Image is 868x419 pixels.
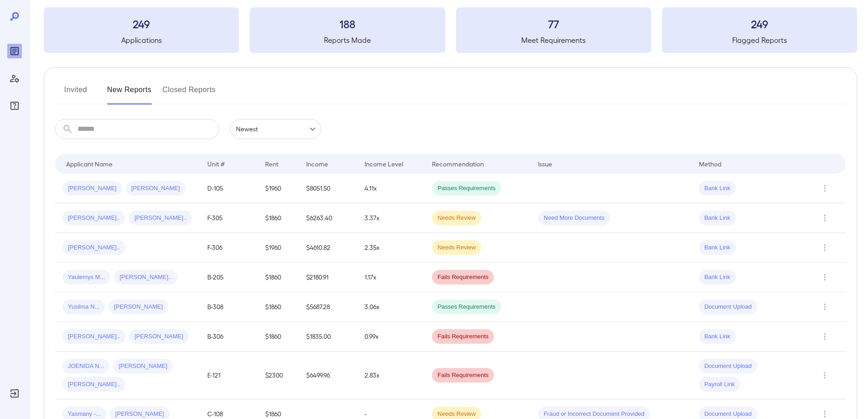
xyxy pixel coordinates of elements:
td: $6499.96 [299,352,357,399]
button: Row Actions [817,270,832,285]
h5: Meet Requirements [456,35,651,46]
td: E-121 [200,352,258,399]
td: $1860 [258,203,299,233]
span: Needs Review [432,243,481,252]
h3: 188 [250,16,445,31]
span: [PERSON_NAME].. [62,332,125,341]
button: Row Actions [817,211,832,225]
h5: Applications [44,35,239,46]
span: [PERSON_NAME] [126,184,185,193]
td: $1960 [258,174,299,203]
td: $5687.28 [299,292,357,322]
div: Manage Users [7,71,22,86]
div: Log Out [7,386,22,401]
button: Row Actions [817,300,832,314]
td: $1860 [258,322,299,352]
td: $1860 [258,292,299,322]
div: Reports [7,44,22,58]
span: Yasmany -... [62,410,106,419]
td: 3.06x [357,292,425,322]
span: [PERSON_NAME] [113,362,173,371]
h3: 77 [456,16,651,31]
td: F-305 [200,203,258,233]
span: Passes Requirements [432,303,501,311]
span: [PERSON_NAME] [110,410,169,419]
div: Income Level [365,158,403,169]
button: Row Actions [817,329,832,344]
td: B-306 [200,322,258,352]
td: 4.11x [357,174,425,203]
span: [PERSON_NAME].. [114,273,177,282]
span: [PERSON_NAME] [129,332,189,341]
td: 3.37x [357,203,425,233]
span: [PERSON_NAME].. [62,243,125,252]
td: $8051.50 [299,174,357,203]
span: Needs Review [432,214,481,222]
td: D-105 [200,174,258,203]
h3: 249 [662,16,857,31]
span: Fraud or Incorrect Document Provided [538,410,650,419]
span: [PERSON_NAME] [62,184,122,193]
td: $1835.00 [299,322,357,352]
td: $1960 [258,233,299,263]
button: Invited [55,83,96,104]
td: B-308 [200,292,258,322]
span: Document Upload [699,303,757,311]
span: Bank Link [699,214,736,222]
td: F-306 [200,233,258,263]
td: $4610.82 [299,233,357,263]
span: Bank Link [699,243,736,252]
td: $2180.91 [299,263,357,292]
span: Fails Requirements [432,371,494,380]
span: [PERSON_NAME].. [129,214,192,222]
span: [PERSON_NAME].. [62,214,125,222]
div: Issue [538,158,553,169]
button: New Reports [107,83,152,104]
div: Unit # [207,158,225,169]
div: Income [306,158,328,169]
span: Needs Review [432,410,481,419]
td: $6263.40 [299,203,357,233]
span: Yusilma N... [62,303,105,311]
button: Row Actions [817,368,832,383]
button: Row Actions [817,240,832,255]
td: 1.17x [357,263,425,292]
span: Bank Link [699,273,736,282]
h3: 249 [44,16,239,31]
div: Applicant Name [66,158,113,169]
span: Payroll Link [699,380,740,389]
span: [PERSON_NAME].. [62,380,125,389]
span: Bank Link [699,332,736,341]
span: Need More Documents [538,214,610,222]
summary: 249Applications188Reports Made77Meet Requirements249Flagged Reports [44,7,857,53]
span: [PERSON_NAME] [108,303,168,311]
div: Rent [265,158,280,169]
td: 2.35x [357,233,425,263]
div: FAQ [7,98,22,113]
td: B-205 [200,263,258,292]
td: 0.99x [357,322,425,352]
h5: Reports Made [250,35,445,46]
div: Method [699,158,721,169]
td: 2.83x [357,352,425,399]
span: Document Upload [699,362,757,371]
span: Passes Requirements [432,184,501,193]
button: Row Actions [817,181,832,196]
span: Fails Requirements [432,332,494,341]
span: Document Upload [699,410,757,419]
span: Fails Requirements [432,273,494,282]
h5: Flagged Reports [662,35,857,46]
td: $2300 [258,352,299,399]
span: Bank Link [699,184,736,193]
td: $1860 [258,263,299,292]
span: JOENIDA N... [62,362,109,371]
div: Recommendation [432,158,484,169]
div: Newest [230,119,321,139]
button: Closed Reports [163,83,216,104]
span: Yaulemys M... [62,273,110,282]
